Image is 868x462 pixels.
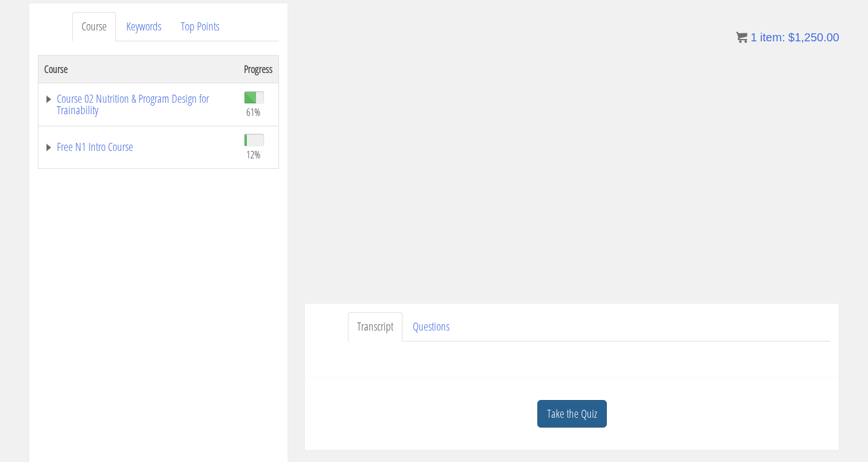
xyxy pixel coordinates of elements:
a: Take the Quiz [537,400,607,428]
span: $ [788,31,795,44]
span: 12% [246,148,261,161]
a: Free N1 Intro Course [44,141,232,153]
span: item: [760,31,785,44]
span: 1 [750,31,757,44]
a: Questions [404,312,459,341]
a: Course [72,12,116,41]
a: Course 02 Nutrition & Program Design for Trainability [44,93,232,116]
th: Progress [238,55,279,83]
a: Transcript [348,312,402,341]
a: 1 item: $1,250.00 [736,31,839,44]
bdi: 1,250.00 [788,31,839,44]
a: Keywords [117,12,170,41]
a: Top Points [172,12,228,41]
span: 61% [246,106,261,118]
img: icon11.png [736,32,747,43]
th: Course [38,55,239,83]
